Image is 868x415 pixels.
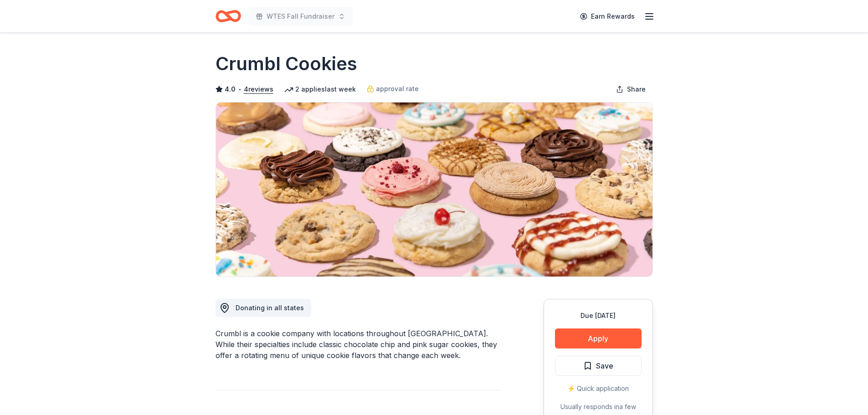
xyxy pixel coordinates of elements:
[216,102,652,277] img: Image for Crumbl Cookies
[367,83,419,94] a: approval rate
[284,84,356,95] div: 2 applies last week
[555,383,642,394] div: ⚡️ Quick application
[627,84,646,95] span: Share
[216,51,357,77] h1: Crumbl Cookies
[225,84,236,95] span: 4.0
[236,304,304,312] span: Donating in all states
[238,86,241,93] span: •
[555,356,642,376] button: Save
[216,328,500,361] div: Crumbl is a cookie company with locations throughout [GEOGRAPHIC_DATA]. While their specialties i...
[555,310,642,321] div: Due [DATE]
[216,5,241,27] a: Home
[244,84,273,95] button: 4reviews
[609,80,653,98] button: Share
[575,8,640,25] a: Earn Rewards
[267,11,334,22] span: WTES Fall Fundraiser
[596,360,613,372] span: Save
[248,7,353,26] button: WTES Fall Fundraiser
[555,328,642,348] button: Apply
[376,83,419,94] span: approval rate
